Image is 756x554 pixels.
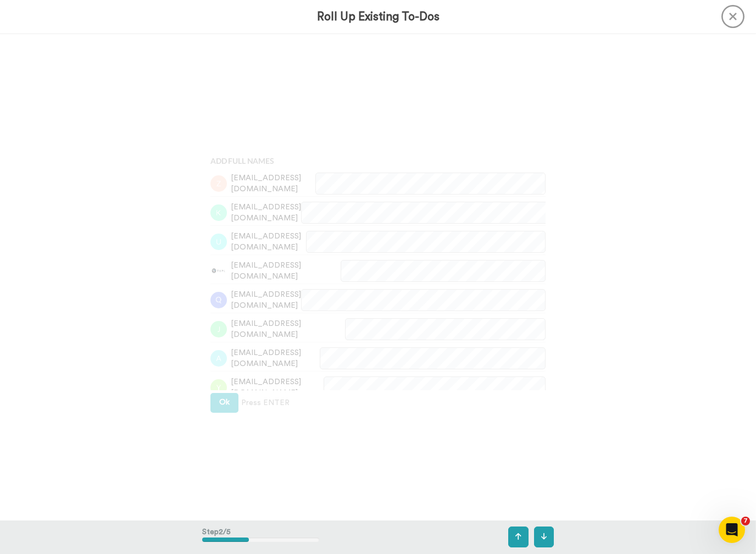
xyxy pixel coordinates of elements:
[219,398,230,406] span: Ok
[210,321,227,337] img: j.png
[210,157,546,165] h4: Add Full Names
[210,175,227,192] img: z.png
[231,347,320,369] span: [EMAIL_ADDRESS][DOMAIN_NAME]
[231,231,306,253] span: [EMAIL_ADDRESS][DOMAIN_NAME]
[210,350,227,367] img: a.png
[210,292,227,308] img: q.png
[231,173,315,195] span: [EMAIL_ADDRESS][DOMAIN_NAME]
[741,517,750,525] span: 7
[210,393,238,413] button: Ok
[210,379,227,396] img: y.png
[231,318,345,340] span: [EMAIL_ADDRESS][DOMAIN_NAME]
[202,521,319,553] div: Step 2 / 5
[210,204,227,221] img: k.png
[317,10,440,23] h3: Roll Up Existing To-Dos
[231,202,301,224] span: [EMAIL_ADDRESS][DOMAIN_NAME]
[231,289,301,311] span: [EMAIL_ADDRESS][DOMAIN_NAME]
[231,260,341,282] span: [EMAIL_ADDRESS][DOMAIN_NAME]
[719,517,745,543] iframe: Intercom live chat
[210,234,227,250] img: u.png
[231,376,324,398] span: [EMAIL_ADDRESS][DOMAIN_NAME]
[210,263,227,279] img: 56893fd1-df85-43f6-91cd-18e291ff2c0c.png
[241,397,290,408] span: Press ENTER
